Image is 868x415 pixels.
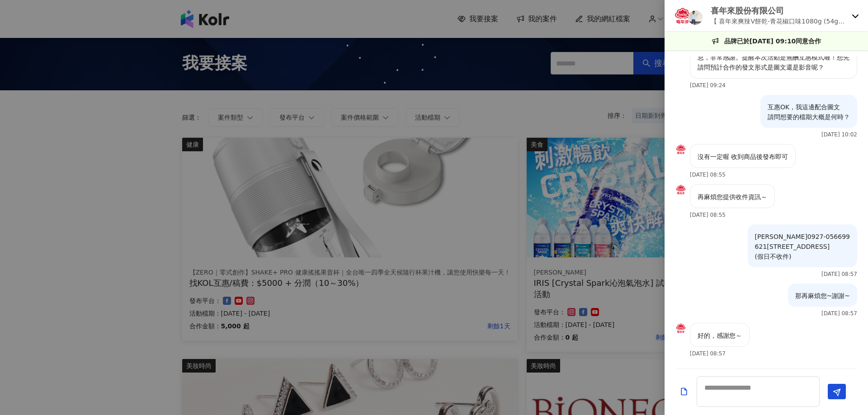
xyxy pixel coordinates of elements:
[674,7,692,25] img: KOL Avatar
[675,323,686,334] img: KOL Avatar
[698,42,849,72] p: 您好，我是喜年來行銷專員，有收到您願意開箱的訊息，非常感謝。提醒本次活動是無酬互惠模式喔！想先請問預計合作的發文形式是圖文還是影音呢？
[690,350,726,357] p: [DATE] 08:57
[679,384,689,400] button: Add a file
[821,271,857,277] p: [DATE] 08:57
[724,36,821,46] p: 品牌已於[DATE] 09:10同意合作
[768,102,850,122] p: 互惠OK，我這邊配合圖文 請問想要的檔期大概是何時？
[711,5,848,16] p: 喜年來股份有限公司
[698,331,742,340] p: 好的，感謝您～
[675,184,686,195] img: KOL Avatar
[690,212,726,218] p: [DATE] 08:55
[690,82,726,89] p: [DATE] 09:24
[711,16,848,26] p: 【 喜年來爽辣V餅乾-青花椒口味1080g (54gx20包入)】開箱合作（無酬互惠）
[690,172,726,178] p: [DATE] 08:55
[795,291,850,301] p: 那再麻煩您~謝謝~
[821,131,857,138] p: [DATE] 10:02
[755,232,850,261] p: [PERSON_NAME]0927-056699 621[STREET_ADDRESS] (假日不收件)
[698,152,788,162] p: 沒有一定喔 收到商品後發布即可
[675,144,686,155] img: KOL Avatar
[828,384,846,399] button: Send
[698,192,767,202] p: 再麻煩您提供收件資訊～
[688,10,703,25] img: KOL Avatar
[821,310,857,317] p: [DATE] 08:57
